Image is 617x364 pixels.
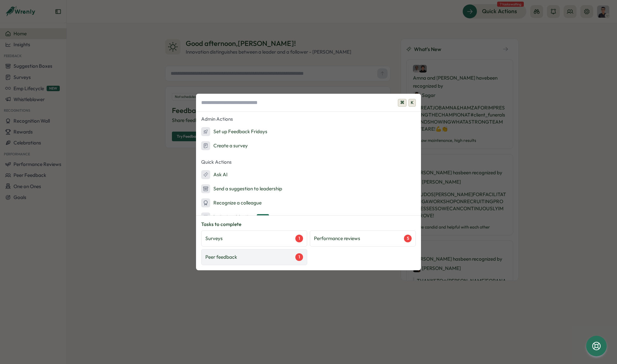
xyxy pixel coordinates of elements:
p: Surveys [205,235,223,242]
p: Quick Actions [196,157,421,167]
p: Admin Actions [196,114,421,124]
p: Performance reviews [314,235,360,242]
button: Send a suggestion to leadership [196,182,421,195]
div: Send a suggestion to leadership [201,184,282,193]
div: 1 [295,235,303,242]
span: ⌘ [398,99,407,107]
div: Create a survey [201,141,248,150]
div: Recognize a colleague [201,198,262,207]
div: Ask AI [201,170,228,179]
button: Invite to a MeetingNew [196,211,421,223]
p: Tasks to complete [201,221,416,228]
div: Set up Feedback Fridays [201,127,267,136]
button: Recognize a colleague [196,196,421,209]
div: 5 [404,235,412,242]
button: Create a survey [196,139,421,152]
span: K [408,99,416,107]
button: Ask AI [196,168,421,181]
button: Set up Feedback Fridays [196,125,421,138]
p: Peer feedback [205,254,237,261]
div: Invite to a Meeting [201,212,269,221]
div: 1 [295,253,303,261]
span: New [257,214,269,220]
